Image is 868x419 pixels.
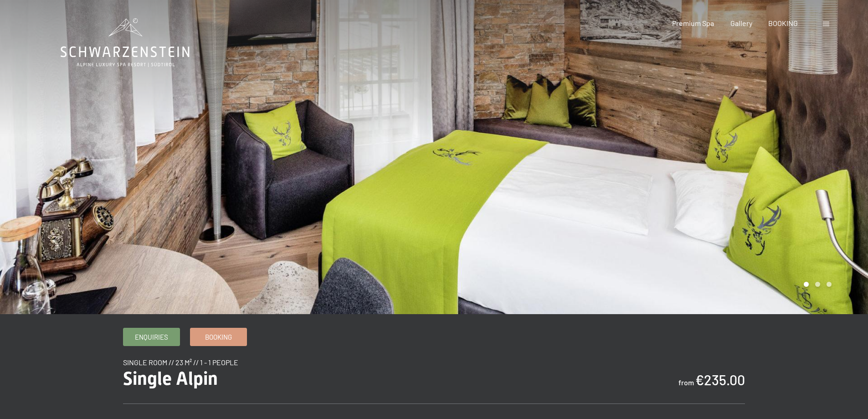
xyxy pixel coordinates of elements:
[123,368,218,389] span: Single Alpin
[205,332,232,342] span: Booking
[678,378,694,387] span: from
[190,328,247,346] a: Booking
[123,358,238,367] span: single room // 23 m² // 1 - 1 People
[123,328,180,346] a: Enquiries
[730,19,752,27] a: Gallery
[695,372,745,388] b: €235.00
[768,19,798,27] a: BOOKING
[672,19,714,27] a: Premium Spa
[135,332,168,342] span: Enquiries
